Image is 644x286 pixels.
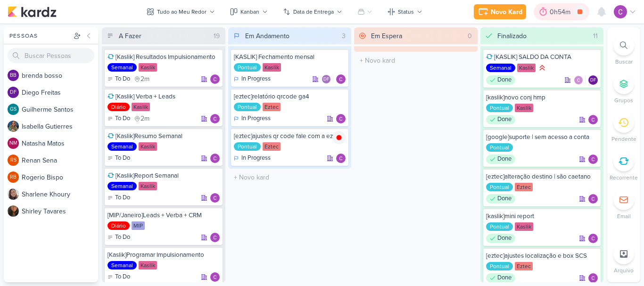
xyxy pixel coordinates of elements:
div: [eztec]relatório qrcode ga4 [234,92,346,101]
img: Carlos Lima [588,234,598,243]
img: Carlos Lima [336,154,346,163]
div: To Do [107,154,130,163]
div: [kaslik]novo conj hmp [486,93,598,102]
div: Pontual [234,103,261,111]
div: G u i l h e r m e S a n t o s [22,105,98,114]
p: Recorrente [610,173,638,182]
input: + Novo kard [230,171,350,184]
div: Semanal [107,142,137,151]
div: R e n a n S e n a [22,155,98,165]
div: Semanal [107,182,137,190]
img: Carlos Lima [614,5,627,18]
div: Semanal [486,64,515,72]
div: [eztec]ajustes localização e box SCS [486,252,598,260]
div: Done [486,194,515,204]
div: Diego Freitas [588,75,598,85]
div: Semanal [107,261,137,270]
img: Shirley Tavares [8,205,19,217]
div: Rogerio Bispo [8,172,19,183]
div: MIP [132,221,145,230]
span: 2m [140,115,149,122]
p: bb [10,73,17,78]
p: Email [617,212,631,221]
div: Done [486,273,515,283]
div: Pontual [234,142,261,151]
div: Diego Freitas [322,74,331,84]
p: To Do [115,193,130,203]
p: RS [10,158,17,163]
img: Carlos Lima [210,193,220,203]
div: Responsável: Carlos Lima [336,74,346,84]
div: I s a b e l l a G u t i e r r e s [22,122,98,131]
div: In Progress [234,74,271,84]
div: To Do [107,74,130,84]
div: Pontual [486,104,513,112]
p: Done [497,155,512,164]
div: Responsável: Carlos Lima [588,194,598,204]
div: Eztec [263,142,281,151]
div: Em Espera [371,31,402,41]
div: To Do [107,233,130,242]
div: Kaslik [515,104,533,112]
div: [Kaslik] Resultados Impulsionamento [107,53,220,61]
div: Responsável: Carlos Lima [588,234,598,243]
div: Done [486,75,515,85]
img: Carlos Lima [210,74,220,84]
p: In Progress [241,74,271,84]
div: [eztec]ajustes qr code fale com a eztec [234,132,346,140]
div: N a t a s h a M a t o s [22,139,98,148]
p: DF [323,77,329,82]
div: Kaslik [263,63,281,72]
div: Responsável: Carlos Lima [336,154,346,163]
span: 2m [140,76,149,82]
div: Diego Freitas [8,87,19,98]
div: [Kaslik]Programar Impulsionamento [107,251,220,259]
p: In Progress [241,154,271,163]
div: 11 [589,31,602,41]
div: Colaboradores: Carlos Lima [574,75,586,85]
div: Kaslik [139,142,157,151]
p: DF [590,78,596,83]
div: To Do [107,272,130,282]
input: Buscar Pessoas [8,48,94,63]
div: Em Andamento [245,31,289,41]
div: Novo Kard [491,7,522,17]
div: S h a r l e n e K h o u r y [22,189,98,199]
div: Responsável: Carlos Lima [210,114,220,123]
img: Sharlene Khoury [8,188,19,200]
div: Responsável: Diego Freitas [588,75,598,85]
div: Done [486,234,515,243]
img: Carlos Lima [210,233,220,242]
div: [Kaslik]Resumo Semanal [107,132,220,140]
div: In Progress [234,114,271,123]
div: R o g e r i o B i s p o [22,172,98,182]
div: b r e n d a b o s s o [22,71,98,81]
img: Carlos Lima [210,114,220,123]
img: Carlos Lima [588,115,598,124]
button: Novo Kard [474,4,526,19]
div: [KASLIK] Fechamento mensal [234,53,346,61]
img: Carlos Lima [336,114,346,123]
p: Done [497,234,512,243]
p: To Do [115,233,130,242]
div: Pontual [486,143,513,152]
p: To Do [115,272,130,282]
p: Arquivo [614,266,634,275]
img: Carlos Lima [588,194,598,204]
div: 0h54m [550,7,573,17]
div: Pessoas [8,32,72,40]
p: Done [497,194,512,204]
p: To Do [115,74,130,84]
div: A Fazer [119,31,141,41]
div: Eztec [515,262,533,270]
div: S h i r l e y T a v a r e s [22,206,98,216]
img: kardz.app [8,6,57,17]
div: To Do [107,193,130,203]
div: Responsável: Carlos Lima [210,272,220,282]
div: [MIP/Janeiro]Leads + Verba + CRM [107,211,220,220]
div: [KASLIK] SALDO DA CONTA [486,53,598,61]
img: Carlos Lima [574,75,583,85]
p: DF [10,90,17,95]
div: [google]suporte | sem acesso a conta [486,133,598,141]
p: Done [497,273,512,283]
